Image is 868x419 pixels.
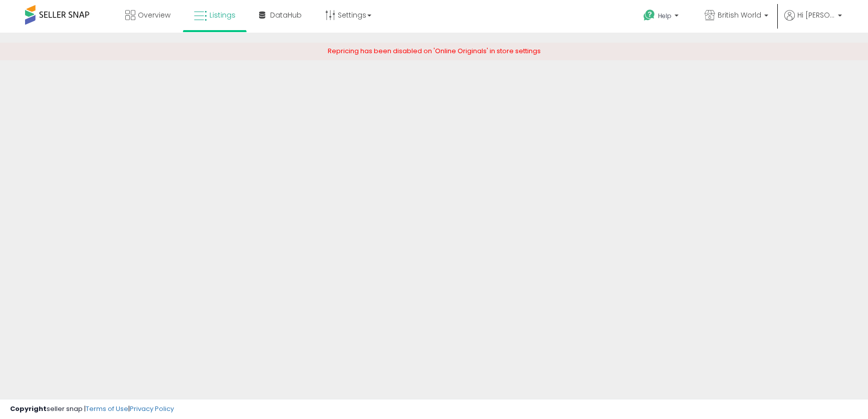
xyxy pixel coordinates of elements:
span: British World [718,10,761,20]
span: Repricing has been disabled on 'Online Originals' in store settings [328,46,541,56]
span: Hi [PERSON_NAME] [797,10,835,20]
a: Help [635,2,689,33]
a: Terms of Use [86,404,128,413]
i: Get Help [643,9,656,22]
span: Help [658,12,672,20]
strong: Copyright [10,404,47,413]
a: Privacy Policy [130,404,174,413]
a: Hi [PERSON_NAME] [784,10,842,33]
span: Listings [209,10,236,20]
div: seller snap | | [10,404,174,414]
span: DataHub [270,10,302,20]
span: Overview [138,10,170,20]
